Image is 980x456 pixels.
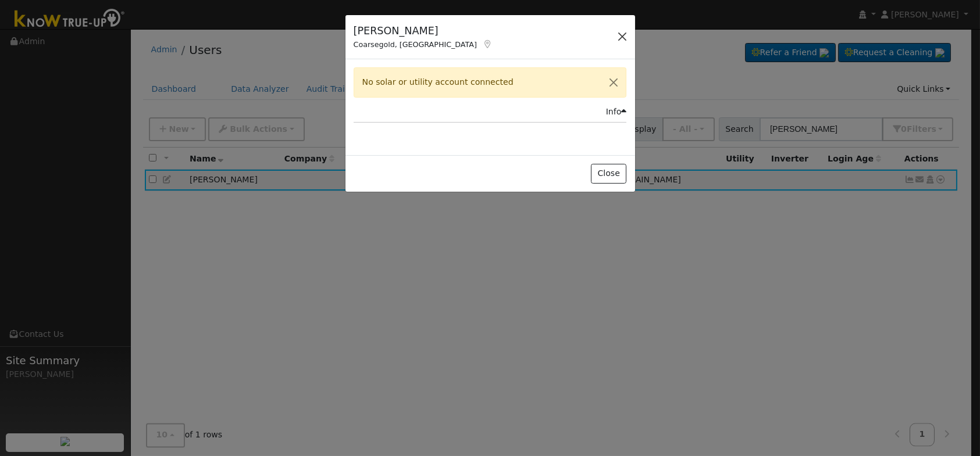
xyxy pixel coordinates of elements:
h5: [PERSON_NAME] [354,23,493,38]
span: Coarsegold, [GEOGRAPHIC_DATA] [354,40,477,49]
button: Close [591,164,626,184]
div: No solar or utility account connected [354,67,627,97]
button: Close [601,68,626,96]
div: Info [606,106,627,118]
a: Map [483,40,493,49]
